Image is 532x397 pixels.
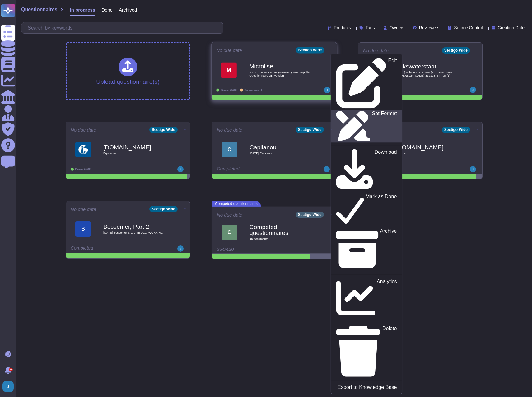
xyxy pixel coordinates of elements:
[331,278,402,319] a: Analytics
[9,368,13,371] div: 9+
[396,144,458,150] b: [DOMAIN_NAME]
[250,144,312,150] b: Capilanou
[470,87,476,93] img: user
[331,193,402,227] a: Mark as Done
[331,110,402,142] a: Set Format
[103,231,166,234] span: [DATE] Bessemer SIG LITE 2017 WORKING
[377,279,397,318] p: Analytics
[71,245,147,252] div: Completed
[498,26,525,30] span: Creation Date
[470,166,476,172] img: user
[103,224,166,230] b: Bessemer, Part 2
[75,221,91,237] div: B
[372,111,397,141] p: Set Format
[334,26,351,30] span: Products
[331,325,402,378] a: Delete
[149,206,178,212] div: Sectigo Wide
[442,127,470,133] div: Sectigo Wide
[396,152,458,155] span: Box, Inc
[366,194,397,226] p: Mark as Done
[296,127,324,133] div: Sectigo Wide
[331,148,402,193] a: Download
[363,48,389,53] span: No due date
[366,26,375,30] span: Tags
[222,225,237,240] div: C
[103,152,166,155] span: Equitable
[249,71,312,77] span: SSL247 Finance 16a (Issue 07) New Supplier Questionnaire UK Version
[442,47,470,54] div: Sectigo Wide
[380,229,397,271] p: Archive
[250,224,312,236] b: Competed questionnaires
[217,166,293,172] div: Completed
[338,385,397,390] p: Export to Knowledge Base
[217,213,242,217] span: No due date
[75,168,91,171] span: Done: 95/97
[296,212,324,218] div: Sectigo Wide
[390,26,404,30] span: Owners
[331,383,402,391] a: Export to Knowledge Base
[177,245,184,252] img: user
[221,62,237,78] div: M
[101,7,113,12] span: Done
[249,63,312,69] b: Microlise
[324,166,330,172] img: user
[296,47,324,53] div: Sectigo Wide
[119,7,137,12] span: Archived
[454,26,483,30] span: Source Control
[71,207,96,212] span: No due date
[25,22,223,33] input: Search by keywords
[103,144,166,150] b: [DOMAIN_NAME]
[217,246,234,252] span: 334/420
[177,166,184,172] img: user
[375,150,397,192] p: Download
[217,128,242,132] span: No due date
[250,152,312,155] span: [DATE] Capilanou
[222,142,237,157] div: C
[244,88,262,92] span: To review: 1
[382,326,397,377] p: Delete
[388,58,397,109] p: Edit
[324,87,330,93] img: user
[2,381,14,392] img: user
[96,58,160,85] div: Upload questionnaire(s)
[21,7,57,12] span: Questionnaires
[1,380,18,393] button: user
[75,142,91,157] img: Logo
[396,63,458,69] b: Rijkswaterstaat
[149,127,178,133] div: Sectigo Wide
[70,7,95,12] span: In progress
[331,227,402,272] a: Archive
[331,57,402,110] a: Edit
[396,71,458,77] span: [DATE] Bijlage 1. Lijst van [PERSON_NAME] en [PERSON_NAME] 31212375.nl.en (1)
[71,128,96,132] span: No due date
[419,26,439,30] span: Reviewers
[212,201,261,207] span: Competed questionnaires
[216,48,242,53] span: No due date
[250,237,312,241] span: 46 document s
[221,88,237,92] span: Done: 95/98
